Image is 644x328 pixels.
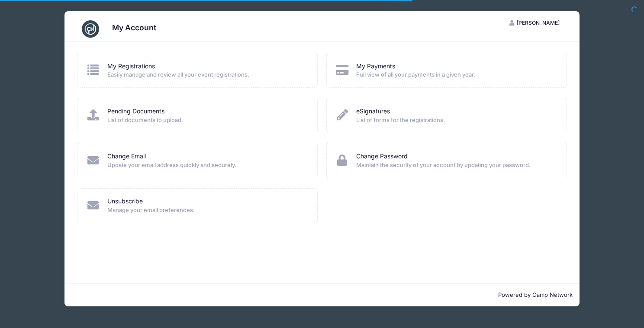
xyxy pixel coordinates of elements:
[502,16,567,30] button: [PERSON_NAME]
[356,62,395,71] a: My Payments
[82,20,99,38] img: CampNetwork
[107,152,146,161] a: Change Email
[71,291,573,299] p: Powered by Camp Network
[356,161,555,170] span: Maintain the security of your account by updating your password.
[356,107,390,116] a: eSignatures
[356,71,555,79] span: Full view of all your payments in a given year.
[517,19,560,26] span: [PERSON_NAME]
[107,161,306,170] span: Update your email address quickly and securely.
[107,197,143,206] a: Unsubscribe
[356,152,408,161] a: Change Password
[112,23,156,32] h3: My Account
[107,62,155,71] a: My Registrations
[107,71,306,79] span: Easily manage and review all your event registrations.
[107,116,306,125] span: List of documents to upload.
[356,116,555,125] span: List of forms for the registrations.
[107,107,164,116] a: Pending Documents
[107,206,306,215] span: Manage your email preferences.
